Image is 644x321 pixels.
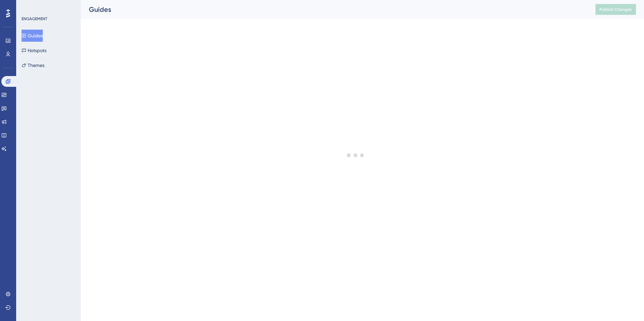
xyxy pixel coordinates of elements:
[22,16,47,22] div: ENGAGEMENT
[595,4,636,15] button: Publish Changes
[22,44,46,57] button: Hotspots
[22,59,44,71] button: Themes
[89,5,579,14] div: Guides
[600,7,632,12] span: Publish Changes
[22,30,43,42] button: Guides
